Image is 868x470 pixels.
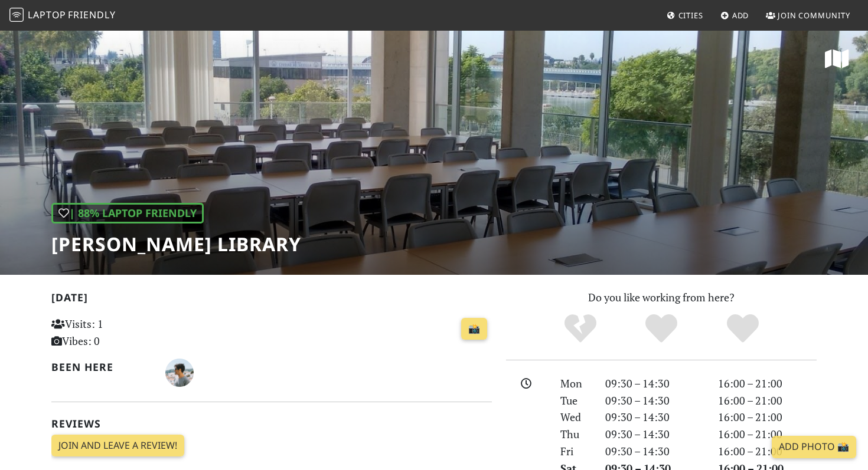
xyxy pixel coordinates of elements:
[506,289,817,306] p: Do you like working from here?
[711,426,824,443] div: 16:00 – 21:00
[553,375,598,392] div: Mon
[540,313,621,345] div: No
[702,313,784,345] div: Definitely!
[51,315,189,350] p: Visits: 1 Vibes: 0
[165,364,194,379] span: Alberto Gallego
[711,375,824,392] div: 16:00 – 21:00
[51,361,151,373] h2: Been here
[51,233,301,255] h1: [PERSON_NAME] Library
[68,8,115,21] span: Friendly
[9,8,24,22] img: LaptopFriendly
[51,291,492,308] h2: [DATE]
[598,392,711,409] div: 09:30 – 14:30
[598,409,711,426] div: 09:30 – 14:30
[716,5,754,26] a: Add
[598,375,711,392] div: 09:30 – 14:30
[553,392,598,409] div: Tue
[778,10,850,21] span: Join Community
[598,443,711,460] div: 09:30 – 14:30
[761,5,855,26] a: Join Community
[678,10,703,21] span: Cities
[553,426,598,443] div: Thu
[732,10,749,21] span: Add
[711,392,824,409] div: 16:00 – 21:00
[711,409,824,426] div: 16:00 – 21:00
[165,359,194,387] img: 1125-alberto.jpg
[553,409,598,426] div: Wed
[28,8,66,21] span: Laptop
[51,435,184,457] a: Join and leave a review!
[51,418,492,430] h2: Reviews
[553,443,598,460] div: Fri
[598,426,711,443] div: 09:30 – 14:30
[772,436,856,458] a: Add Photo 📸
[9,5,116,26] a: LaptopFriendly LaptopFriendly
[51,203,204,224] div: | 88% Laptop Friendly
[621,313,702,345] div: Yes
[711,443,824,460] div: 16:00 – 21:00
[662,5,708,26] a: Cities
[461,318,487,340] a: 📸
